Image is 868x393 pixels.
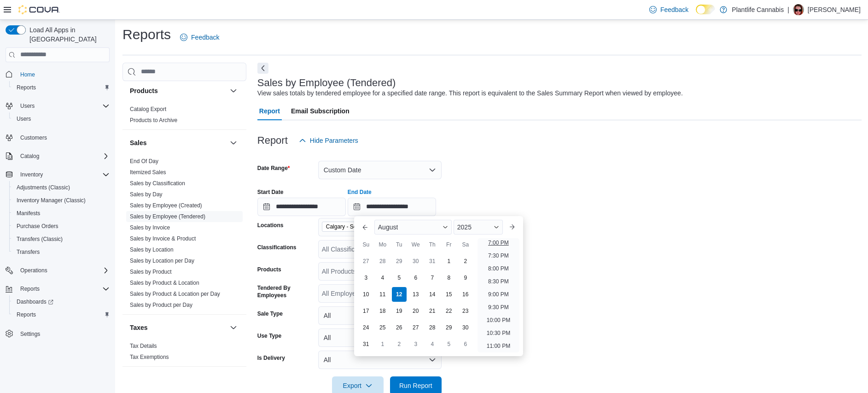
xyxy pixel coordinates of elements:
span: Inventory Manager (Classic) [13,195,110,206]
div: day-21 [425,304,440,318]
div: day-4 [425,337,440,352]
div: day-27 [408,320,423,335]
div: day-29 [392,254,407,269]
a: Products to Archive [130,117,177,123]
a: Home [17,69,39,80]
div: day-11 [375,287,390,302]
span: Feedback [660,5,688,14]
a: Users [13,113,35,124]
span: Customers [17,132,110,143]
span: Sales by Employee (Tendered) [130,213,205,220]
h3: Sales [130,138,147,147]
button: Reports [17,283,43,294]
span: Home [17,69,110,80]
div: day-23 [458,304,473,318]
div: day-22 [442,304,456,318]
label: Use Type [257,332,281,340]
span: Calgary - Seton [322,222,376,232]
span: Reports [17,84,36,91]
a: Feedback [176,28,223,47]
div: day-5 [442,337,456,352]
li: 7:30 PM [484,250,513,261]
span: Feedback [191,33,219,42]
button: Manifests [9,207,113,220]
li: 9:30 PM [484,302,513,313]
span: Users [17,115,31,123]
h3: Taxes [130,323,148,332]
div: Button. Open the month selector. August is currently selected. [374,220,452,235]
button: All [318,351,442,369]
span: Sales by Product & Location per Day [130,290,220,298]
div: day-8 [442,270,456,285]
a: Inventory Manager (Classic) [13,195,89,206]
span: Adjustments (Classic) [17,184,70,191]
span: Purchase Orders [13,221,110,232]
span: Settings [17,328,110,339]
div: day-29 [442,320,456,335]
a: Manifests [13,208,44,219]
span: Reports [20,285,40,293]
a: Adjustments (Classic) [13,182,74,193]
button: Previous Month [358,220,373,235]
div: day-24 [359,320,373,335]
span: Home [20,71,35,78]
label: Date Range [257,164,290,172]
span: Reports [13,82,110,93]
div: Sasha Iemelianenko [793,4,804,15]
span: Sales by Location [130,246,174,253]
p: | [787,4,789,15]
a: Sales by Product & Location [130,280,199,286]
span: Adjustments (Classic) [13,182,110,193]
label: Tendered By Employees [257,284,315,299]
div: day-17 [359,304,373,318]
button: Next [257,63,268,74]
span: Manifests [17,210,40,217]
span: Sales by Location per Day [130,257,194,264]
span: Sales by Invoice & Product [130,235,196,242]
span: Sales by Product per Day [130,301,192,309]
span: Dashboards [17,298,53,305]
span: Inventory [17,169,110,180]
span: Transfers [17,248,40,256]
span: Sales by Product [130,268,172,276]
span: Operations [20,267,47,274]
div: Tu [392,237,407,252]
li: 8:00 PM [484,263,513,274]
label: End Date [348,188,372,196]
span: Reports [17,311,36,318]
div: Taxes [122,340,246,366]
p: Plantlife Cannabis [732,4,784,15]
button: Custom Date [318,161,442,179]
div: day-31 [359,337,373,352]
button: All [318,328,442,347]
div: day-28 [425,320,440,335]
button: Sales [130,138,226,147]
label: Classifications [257,244,297,251]
div: day-5 [392,270,407,285]
a: Catalog Export [130,106,166,112]
span: Sales by Invoice [130,224,170,231]
span: Sales by Product & Location [130,279,199,287]
span: Catalog [20,153,39,160]
input: Press the down key to enter a popover containing a calendar. Press the escape key to close the po... [348,198,436,216]
a: Tax Details [130,343,157,349]
div: day-6 [458,337,473,352]
span: Transfers [13,246,110,258]
img: Cova [18,5,60,14]
div: Sales [122,156,246,314]
a: Sales by Employee (Created) [130,202,202,209]
div: day-16 [458,287,473,302]
div: August, 2025 [358,253,474,352]
span: 2025 [457,223,472,231]
span: End Of Day [130,158,158,165]
button: Inventory Manager (Classic) [9,194,113,207]
div: day-18 [375,304,390,318]
span: Purchase Orders [17,223,58,230]
div: day-14 [425,287,440,302]
div: Th [425,237,440,252]
input: Dark Mode [696,5,715,14]
span: Itemized Sales [130,169,166,176]
div: day-6 [408,270,423,285]
div: View sales totals by tendered employee for a specified date range. This report is equivalent to t... [257,88,683,98]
